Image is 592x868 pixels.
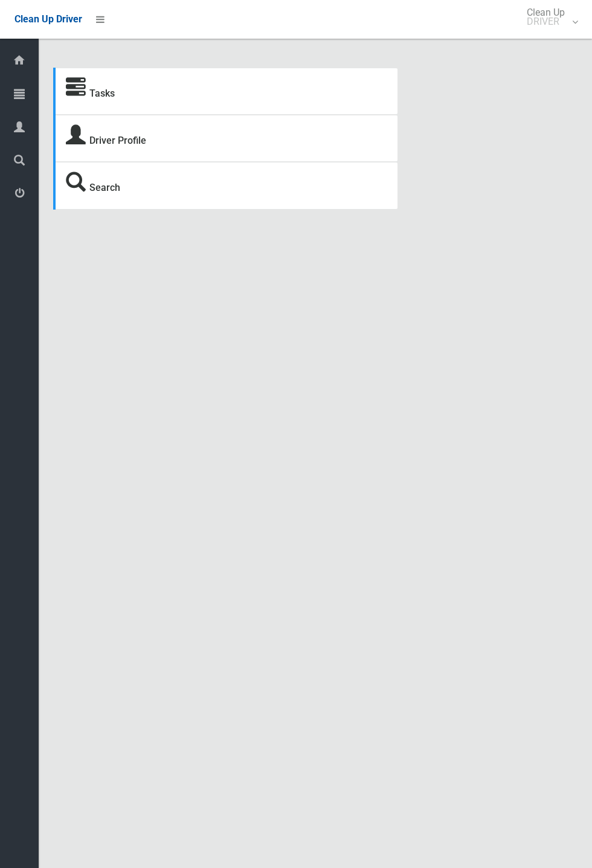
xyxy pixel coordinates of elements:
a: Search [89,182,120,193]
span: Clean Up [521,8,577,26]
a: Driver Profile [89,135,146,146]
a: Tasks [89,88,115,99]
span: Clean Up Driver [14,13,82,25]
a: Clean Up Driver [14,10,82,28]
small: DRIVER [527,17,565,26]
